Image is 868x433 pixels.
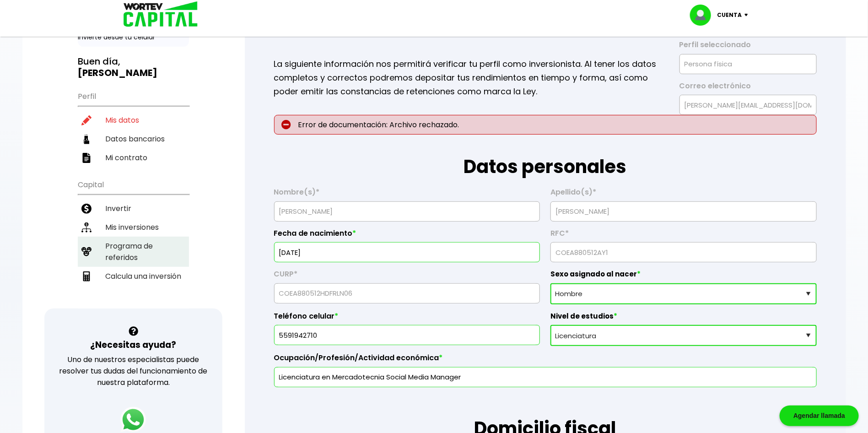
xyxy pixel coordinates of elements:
[78,56,189,79] h3: Buen día,
[278,284,536,303] input: 18 caracteres
[550,188,816,201] label: Apellido(s)
[550,270,816,283] label: Sexo asignado al nacer
[550,312,816,325] label: Nivel de estudios
[690,5,717,26] img: profile-image
[78,86,189,167] ul: Perfil
[78,237,189,267] a: Programa de referidos
[550,229,816,243] label: RFC
[274,135,817,180] h1: Datos personales
[555,243,812,262] input: 13 caracteres
[78,32,189,42] p: Invierte desde tu celular
[274,353,817,367] label: Ocupación/Profesión/Actividad económica
[274,312,540,325] label: Teléfono celular
[78,66,157,79] b: [PERSON_NAME]
[717,8,742,22] p: Cuenta
[278,243,536,262] input: DD/MM/AAAA
[274,270,540,283] label: CURP
[81,115,92,125] img: editar-icon.952d3147.svg
[78,130,189,148] a: Datos bancarios
[281,120,291,130] img: error-circle.027baa21.svg
[274,188,540,201] label: Nombre(s)
[278,325,536,345] input: 10 dígitos
[81,247,92,257] img: recomiendanos-icon.9b8e9327.svg
[81,222,92,233] img: inversiones-icon.6695dc30.svg
[78,218,189,237] a: Mis inversiones
[78,174,189,309] ul: Capital
[120,407,146,433] img: logos_whatsapp-icon.242b2217.svg
[78,267,189,286] a: Calcula una inversión
[679,81,817,95] label: Correo electrónico
[679,40,817,54] label: Perfil seleccionado
[56,354,210,388] p: Uno de nuestros especialistas puede resolver tus dudas del funcionamiento de nuestra plataforma.
[742,14,755,16] img: icon-down
[78,111,189,130] a: Mis datos
[780,406,859,426] div: Agendar llamada
[274,57,667,98] p: La siguiente información nos permitirá verificar tu perfil como inversionista. Al tener los datos...
[81,153,92,163] img: contrato-icon.f2db500c.svg
[90,338,176,352] h3: ¿Necesitas ayuda?
[274,115,817,135] p: Error de documentación: Archivo rechazado.
[81,134,92,144] img: datos-icon.10cf9172.svg
[78,148,189,167] a: Mi contrato
[81,204,92,214] img: invertir-icon.b3b967d7.svg
[274,229,540,243] label: Fecha de nacimiento
[78,199,189,218] a: Invertir
[81,271,92,281] img: calculadora-icon.17d418c4.svg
